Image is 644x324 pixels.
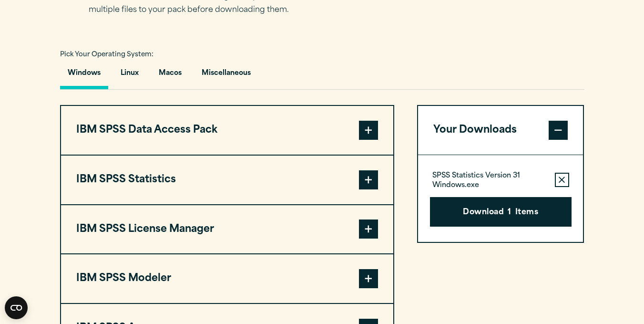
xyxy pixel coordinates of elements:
span: 1 [508,207,511,219]
button: Download1Items [430,197,572,227]
button: Linux [113,62,146,89]
button: Open CMP widget [5,296,28,319]
div: Your Downloads [418,155,583,242]
p: SPSS Statistics Version 31 Windows.exe [432,171,547,190]
button: IBM SPSS Modeler [61,254,393,303]
button: Macos [151,62,189,89]
button: Miscellaneous [194,62,258,89]
button: Your Downloads [418,106,583,155]
span: Pick Your Operating System: [60,52,153,58]
button: IBM SPSS License Manager [61,205,393,254]
button: Windows [60,62,108,89]
button: IBM SPSS Statistics [61,156,393,204]
button: IBM SPSS Data Access Pack [61,106,393,155]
